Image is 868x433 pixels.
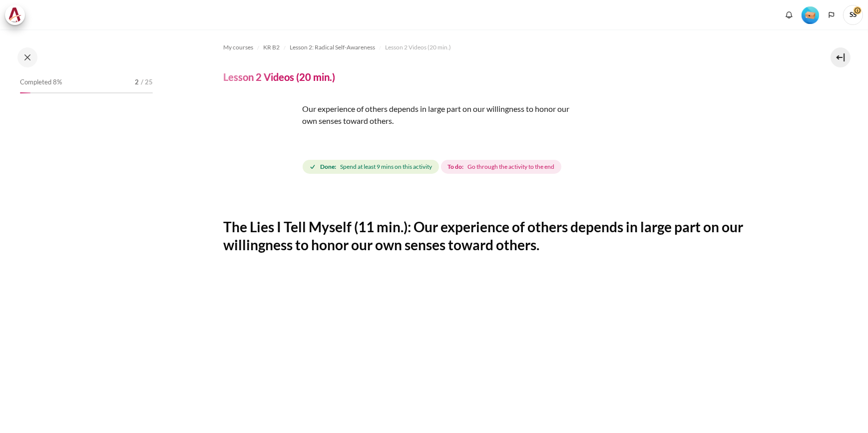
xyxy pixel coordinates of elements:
h2: The Lies I Tell Myself (11 min.): Our experience of others depends in large part on our willingne... [224,218,797,254]
strong: To do: [447,162,463,171]
span: Go through the activity to the end [467,162,554,171]
button: Languages [824,7,839,22]
img: Architeck [8,7,22,22]
span: Lesson 2: Radical Self-Awareness [290,43,376,52]
img: Level #1 [802,6,819,24]
span: Spend at least 9 mins on this activity [340,162,432,171]
a: Level #1 [798,5,823,24]
span: My courses [224,43,254,52]
span: Completed 8% [20,77,62,87]
p: Our experience of others depends in large part on our willingness to honor our own senses toward ... [224,103,573,127]
span: 2 [135,77,139,87]
a: Architeck Architeck [5,5,30,25]
div: Completion requirements for Lesson 2 Videos (20 min.) [303,158,563,176]
span: SS [843,5,863,25]
a: KR B2 [264,41,280,53]
strong: Done: [320,162,336,171]
span: Lesson 2 Videos (20 min.) [386,43,451,52]
span: / 25 [141,77,153,87]
span: KR B2 [264,43,280,52]
a: User menu [843,5,863,25]
div: 8% [20,92,30,93]
a: Lesson 2 Videos (20 min.) [386,41,451,53]
nav: Navigation bar [224,39,797,55]
a: Lesson 2: Radical Self-Awareness [290,41,376,53]
img: erw [224,103,299,178]
div: Level #1 [802,5,819,24]
h4: Lesson 2 Videos (20 min.) [224,70,336,83]
div: Show notification window with no new notifications [782,7,797,22]
a: My courses [224,41,254,53]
